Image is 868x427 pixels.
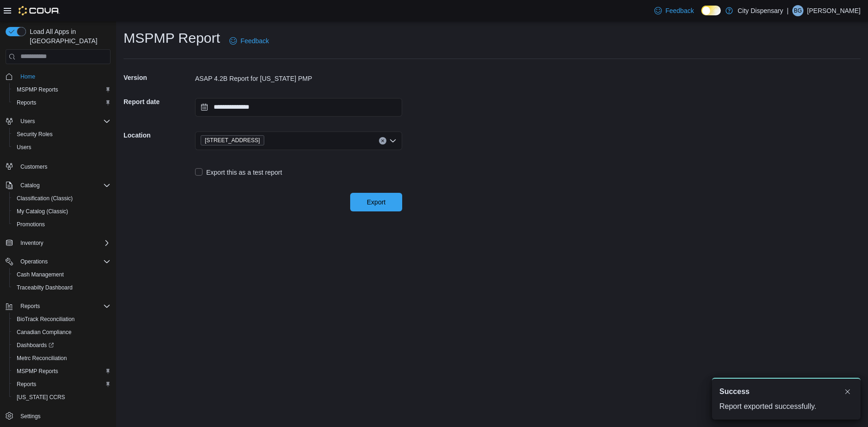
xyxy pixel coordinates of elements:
[2,236,114,250] button: Inventory
[9,326,114,339] button: Canadian Compliance
[195,167,282,178] label: Export this as a test report
[737,5,783,16] p: City Dispensary
[17,144,31,151] span: Users
[9,281,114,294] button: Traceabilty Dashboard
[787,5,789,16] p: |
[9,96,114,109] button: Reports
[13,282,111,293] span: Traceabilty Dashboard
[13,84,111,95] span: MSPMP Reports
[13,97,111,108] span: Reports
[205,136,260,145] span: [STREET_ADDRESS]
[17,342,54,349] span: Dashboards
[195,98,402,117] input: Press the down key to open a popover containing a calendar.
[13,314,111,325] span: BioTrack Reconciliation
[17,237,47,249] button: Inventory
[9,378,114,391] button: Reports
[20,258,48,265] span: Operations
[19,6,60,15] img: Cova
[124,92,193,111] h5: Report date
[17,394,65,401] span: [US_STATE] CCRS
[2,159,114,173] button: Customers
[17,86,58,93] span: MSPMP Reports
[20,118,35,125] span: Users
[13,353,111,364] span: Metrc Reconciliation
[17,195,73,202] span: Classification (Classic)
[13,142,35,153] a: Users
[2,409,114,423] button: Settings
[124,68,193,87] h5: Version
[20,239,43,247] span: Inventory
[2,70,114,83] button: Home
[17,301,44,312] button: Reports
[792,5,803,16] div: Brian Gates
[9,205,114,218] button: My Catalog (Classic)
[20,302,40,310] span: Reports
[241,36,269,46] span: Feedback
[9,391,114,404] button: [US_STATE] CCRS
[719,386,750,397] span: Success
[9,339,114,352] a: Dashboards
[17,256,111,267] span: Operations
[17,208,68,215] span: My Catalog (Classic)
[13,327,75,338] a: Canadian Compliance
[13,340,58,351] a: Dashboards
[268,135,269,146] input: Accessible screen reader label
[17,160,111,172] span: Customers
[9,268,114,281] button: Cash Management
[195,74,402,83] div: ASAP 4.2B Report for [US_STATE] PMP
[2,255,114,268] button: Operations
[9,352,114,365] button: Metrc Reconciliation
[13,282,76,293] a: Traceabilty Dashboard
[17,256,52,267] button: Operations
[17,99,36,106] span: Reports
[13,193,77,204] a: Classification (Classic)
[719,401,853,412] div: Report exported successfully.
[9,83,114,96] button: MSPMP Reports
[9,192,114,205] button: Classification (Classic)
[17,71,39,82] a: Home
[17,71,111,82] span: Home
[17,180,43,191] button: Catalog
[666,6,694,15] span: Feedback
[13,314,78,325] a: BioTrack Reconciliation
[9,218,114,231] button: Promotions
[389,137,397,145] button: Open list of options
[13,84,62,95] a: MSPMP Reports
[13,129,56,140] a: Security Roles
[17,131,52,138] span: Security Roles
[13,219,111,230] span: Promotions
[13,193,111,204] span: Classification (Classic)
[350,193,402,211] button: Export
[13,392,69,403] a: [US_STATE] CCRS
[13,340,111,351] span: Dashboards
[651,1,698,20] a: Feedback
[842,386,853,397] button: Dismiss toast
[17,221,45,228] span: Promotions
[17,368,58,375] span: MSPMP Reports
[20,413,40,420] span: Settings
[13,269,67,280] a: Cash Management
[17,116,111,127] span: Users
[17,161,51,172] a: Customers
[17,355,67,362] span: Metrc Reconciliation
[13,327,111,338] span: Canadian Compliance
[13,206,111,217] span: My Catalog (Classic)
[2,115,114,128] button: Users
[26,27,111,46] span: Load All Apps in [GEOGRAPHIC_DATA]
[13,379,111,390] span: Reports
[9,128,114,141] button: Security Roles
[9,141,114,154] button: Users
[20,163,47,171] span: Customers
[13,379,40,390] a: Reports
[13,269,111,280] span: Cash Management
[719,386,853,397] div: Notification
[13,392,111,403] span: Washington CCRS
[13,142,111,153] span: Users
[367,197,385,207] span: Export
[13,97,40,108] a: Reports
[9,365,114,378] button: MSPMP Reports
[17,271,64,278] span: Cash Management
[2,179,114,192] button: Catalog
[17,180,111,191] span: Catalog
[13,129,111,140] span: Security Roles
